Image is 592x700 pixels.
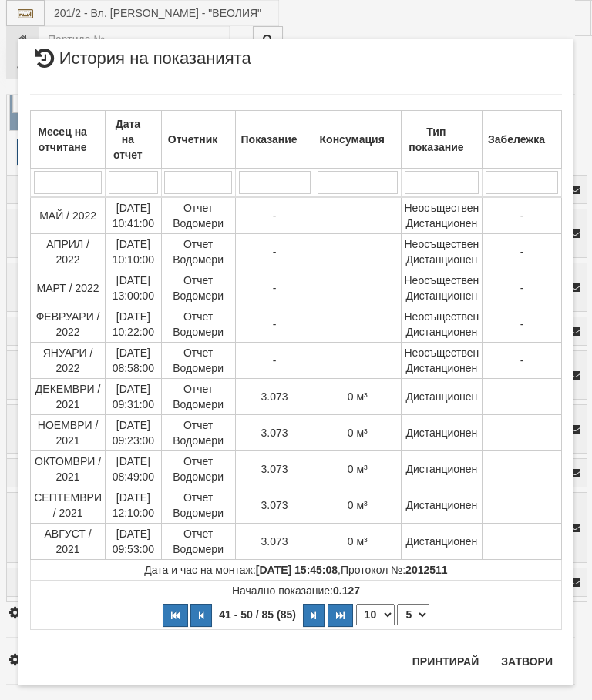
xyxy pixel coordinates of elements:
span: История на показанията [30,50,251,79]
th: Отчетник: No sort applied, activate to apply an ascending sort [161,111,235,169]
td: Дистанционен [401,379,482,415]
td: [DATE] 10:10:00 [106,234,161,270]
th: Консумация: No sort applied, activate to apply an ascending sort [314,111,401,169]
b: Консумация [320,133,385,146]
button: Затвори [492,649,562,674]
td: НОЕМВРИ / 2021 [31,415,106,451]
span: Дата и час на монтаж: [144,564,338,576]
td: Неосъществен Дистанционен [401,270,482,306]
span: - [273,246,277,258]
td: Отчет Водомери [161,306,235,343]
td: Неосъществен Дистанционен [401,197,482,234]
td: [DATE] 09:23:00 [106,415,161,451]
b: Тип показание [409,126,463,153]
td: МАРТ / 2022 [31,270,106,306]
td: , [31,560,562,581]
b: Дата на отчет [113,118,143,161]
span: 41 - 50 / 85 (85) [215,608,300,621]
strong: 0.127 [333,584,360,597]
td: МАЙ / 2022 [31,197,106,234]
th: Тип показание: No sort applied, activate to apply an ascending sort [401,111,482,169]
td: [DATE] 10:22:00 [106,306,161,343]
span: - [273,282,277,294]
select: Страница номер [397,604,429,625]
span: Начално показание: [232,584,360,597]
td: Неосъществен Дистанционен [401,306,482,343]
td: [DATE] 10:41:00 [106,197,161,234]
span: - [273,318,277,330]
span: 3.073 [261,427,288,439]
span: 0 м³ [348,390,368,403]
span: 0 м³ [348,427,368,439]
td: Отчет Водомери [161,379,235,415]
td: Отчет Водомери [161,524,235,560]
td: [DATE] 08:58:00 [106,343,161,379]
button: Принтирай [403,649,488,674]
strong: 2012511 [405,564,448,576]
td: [DATE] 12:10:00 [106,487,161,524]
td: [DATE] 13:00:00 [106,270,161,306]
td: Отчет Водомери [161,197,235,234]
td: Дистанционен [401,451,482,487]
span: 3.073 [261,463,288,475]
span: 3.073 [261,535,288,548]
span: - [520,246,524,258]
th: Забележка: No sort applied, activate to apply an ascending sort [482,111,561,169]
th: Показание: No sort applied, activate to apply an ascending sort [235,111,314,169]
td: Неосъществен Дистанционен [401,234,482,270]
td: Дистанционен [401,487,482,524]
th: Дата на отчет: No sort applied, activate to apply an ascending sort [106,111,161,169]
td: Дистанционен [401,415,482,451]
td: [DATE] 08:49:00 [106,451,161,487]
span: - [520,318,524,330]
th: Месец на отчитане: No sort applied, activate to apply an ascending sort [31,111,106,169]
td: ДЕКЕМВРИ / 2021 [31,379,106,415]
button: Предишна страница [190,604,212,627]
td: Отчет Водомери [161,487,235,524]
b: Забележка [488,133,545,146]
span: - [520,209,524,222]
button: Първа страница [163,604,188,627]
span: Протокол №: [341,564,448,576]
td: АВГУСТ / 2021 [31,524,106,560]
span: 3.073 [261,390,288,403]
span: - [520,354,524,367]
b: Месец на отчитане [38,126,87,153]
strong: [DATE] 15:45:08 [256,564,338,576]
span: 3.073 [261,499,288,511]
td: Неосъществен Дистанционен [401,343,482,379]
td: Дистанционен [401,524,482,560]
td: Отчет Водомери [161,415,235,451]
td: Отчет Водомери [161,451,235,487]
td: [DATE] 09:31:00 [106,379,161,415]
span: - [273,209,277,222]
b: Отчетник [168,133,217,146]
button: Последна страница [328,604,353,627]
span: - [273,354,277,367]
button: Следваща страница [303,604,325,627]
span: 0 м³ [348,499,368,511]
span: - [520,282,524,294]
td: АПРИЛ / 2022 [31,234,106,270]
td: Отчет Водомери [161,234,235,270]
b: Показание [241,133,298,146]
span: 0 м³ [348,535,368,548]
select: Брой редове на страница [356,604,395,625]
td: [DATE] 09:53:00 [106,524,161,560]
span: 0 м³ [348,463,368,475]
td: Отчет Водомери [161,343,235,379]
td: СЕПТЕМВРИ / 2021 [31,487,106,524]
td: Отчет Водомери [161,270,235,306]
td: ЯНУАРИ / 2022 [31,343,106,379]
td: ОКТОМВРИ / 2021 [31,451,106,487]
td: ФЕВРУАРИ / 2022 [31,306,106,343]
